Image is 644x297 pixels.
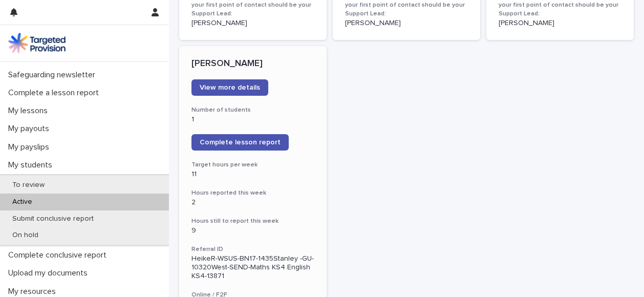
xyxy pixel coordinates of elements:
p: [PERSON_NAME] [191,58,314,70]
p: 2 [191,198,314,207]
p: [PERSON_NAME] [191,19,314,28]
a: View more details [191,79,268,96]
p: Submit conclusive report [4,215,102,223]
a: Complete lesson report [191,134,289,151]
p: My resources [4,287,64,296]
h3: Number of students [191,106,314,114]
h3: Target hours per week [191,161,314,169]
p: HeikeR-WSUS-BN17-1435Stanley -GU-10320West-SEND-Maths KS4 English KS4-13871 [191,254,314,280]
p: [PERSON_NAME] [345,19,468,28]
p: [PERSON_NAME] [499,19,621,28]
p: My payslips [4,142,57,152]
p: Active [4,198,40,206]
h3: Hours reported this week [191,189,314,197]
p: Upload my documents [4,268,96,278]
p: My students [4,160,60,170]
img: M5nRWzHhSzIhMunXDL62 [8,33,66,53]
span: View more details [200,84,260,91]
p: On hold [4,231,47,240]
p: 9 [191,226,314,235]
p: My lessons [4,106,56,116]
p: To review [4,181,53,189]
p: 11 [191,170,314,179]
span: Complete lesson report [200,139,281,146]
h3: Hours still to report this week [191,217,314,225]
p: Complete conclusive report [4,250,115,260]
p: Safeguarding newsletter [4,70,103,80]
h3: Referral ID [191,245,314,253]
p: 1 [191,115,314,124]
p: Complete a lesson report [4,88,107,98]
p: My payouts [4,124,57,134]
